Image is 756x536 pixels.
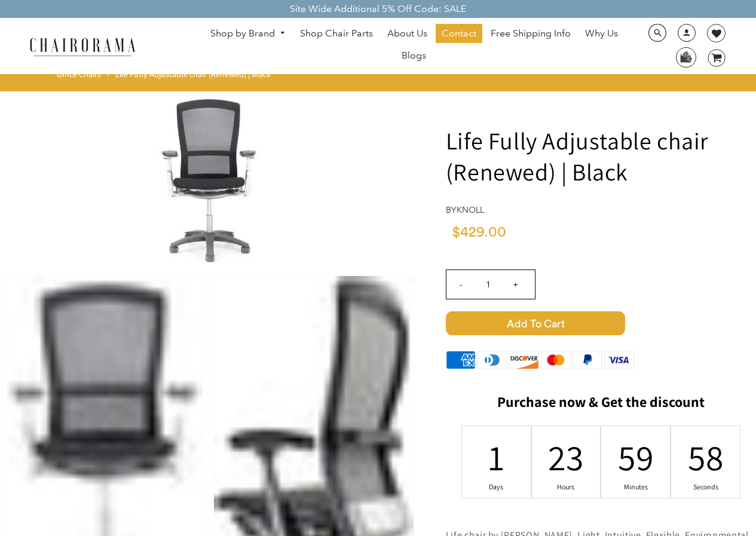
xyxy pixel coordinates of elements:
span: Blogs [402,50,426,62]
img: Life Fully Adjustable chair (Renewed) | Black - chairorama [158,95,258,264]
span: Add to Cart [446,311,625,335]
div: 1 [489,434,504,480]
span: Contact [442,27,476,40]
span: Free Shipping Info [491,27,571,40]
a: Shop by Brand [204,24,292,43]
h2: Purchase now & Get the discount [446,393,756,416]
h1: Life Fully Adjustable chair (Renewed) | Black [446,125,756,187]
div: 23 [559,434,574,480]
span: Why Us [585,27,618,40]
input: + [501,270,530,299]
img: WhatsApp_Image_2024-07-12_at_16.23.01.webp [677,48,695,66]
a: Free Shipping Info [485,24,577,43]
nav: breadcrumbs [57,69,275,85]
a: Contact [436,24,482,43]
span: $429.00 [452,225,506,240]
div: Days [489,482,504,492]
a: Blogs [396,46,432,65]
img: chairorama [23,36,142,57]
h4: by [446,205,756,215]
a: Why Us [579,24,624,43]
button: Add to Cart [446,311,756,335]
input: - [446,270,475,299]
a: Shop Chair Parts [294,24,379,43]
div: Minutes [628,482,643,492]
a: knoll [457,204,484,215]
span: Shop Chair Parts [300,27,373,40]
div: 59 [628,434,643,480]
nav: DesktopNavigation [193,24,635,68]
div: Hours [559,482,574,492]
div: Seconds [698,482,713,492]
a: About Us [381,24,433,43]
span: About Us [387,27,427,40]
div: 58 [698,434,713,480]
